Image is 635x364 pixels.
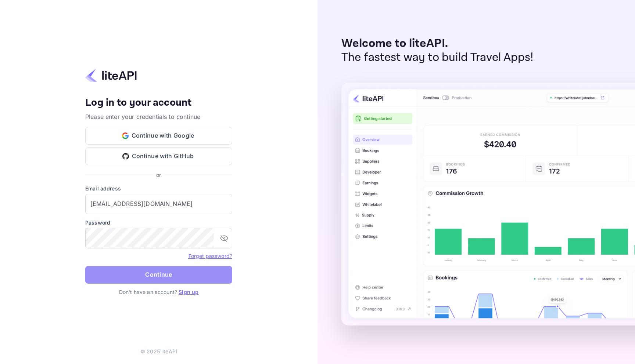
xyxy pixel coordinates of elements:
p: Please enter your credentials to continue [85,112,232,121]
button: toggle password visibility [217,231,232,245]
a: Forget password? [189,253,232,259]
a: Forget password? [189,252,232,259]
a: Sign up [179,289,198,295]
p: The fastest way to build Travel Apps! [341,51,534,65]
p: Don't have an account? [85,288,232,296]
p: © 2025 liteAPI [140,347,177,355]
button: Continue with Google [85,127,232,145]
img: liteapi [85,68,137,83]
p: or [156,171,161,179]
h4: Log in to your account [85,97,232,109]
button: Continue [85,266,232,284]
button: Continue with GitHub [85,148,232,165]
p: Welcome to liteAPI. [341,37,534,51]
input: Enter your email address [85,194,232,214]
label: Password [85,219,232,226]
label: Email address [85,185,232,192]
